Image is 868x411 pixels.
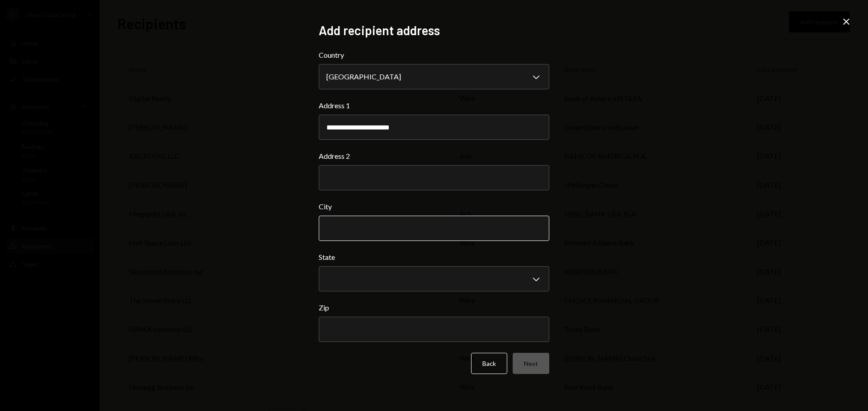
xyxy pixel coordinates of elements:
label: City [319,201,549,212]
label: Country [319,50,549,60]
button: Back [471,353,507,374]
label: State [319,252,549,263]
label: Zip [319,302,549,313]
button: Country [319,64,549,89]
label: Address 1 [319,100,549,111]
button: State [319,266,549,291]
label: Address 2 [319,151,549,162]
h2: Add recipient address [319,22,549,39]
